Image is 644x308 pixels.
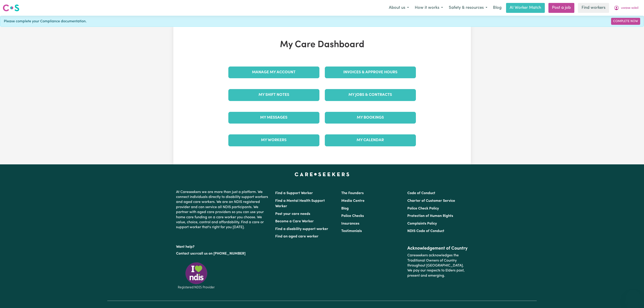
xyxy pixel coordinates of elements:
a: Complaints Policy [407,222,437,225]
img: Registered NDIS provider [176,262,217,290]
a: Find workers [578,3,609,13]
p: or [176,249,270,258]
p: Careseekers acknowledges the Traditional Owners of Country throughout [GEOGRAPHIC_DATA]. We pay o... [407,251,468,280]
a: Post your care needs [275,212,310,216]
h1: My Care Dashboard [226,39,419,50]
a: My Jobs & Contracts [325,89,416,101]
a: Police Checks [341,214,364,218]
a: AI Worker Match [506,3,545,13]
a: Blog [341,207,349,210]
a: Find a Support Worker [275,191,313,195]
a: Code of Conduct [407,191,435,195]
a: Find a disability support worker [275,227,328,231]
a: My Bookings [325,112,416,124]
button: About us [386,3,412,13]
img: Careseekers logo [3,4,19,12]
a: My Workers [228,134,319,146]
p: Want help? [176,243,270,249]
button: How it works [412,3,446,13]
a: Police Check Policy [407,207,439,210]
a: My Calendar [325,134,416,146]
a: Careseekers home page [295,172,349,176]
a: My Messages [228,112,319,124]
span: Please complete your Compliance documentation. [4,19,87,24]
a: Complete Now [611,18,640,25]
button: Safety & resources [446,3,490,13]
p: At Careseekers we are more than just a platform. We connect individuals directly to disability su... [176,188,270,232]
button: My Account [611,3,641,13]
h2: Acknowledgement of Country [407,246,468,251]
span: uwase soleil [621,6,638,11]
a: Media Centre [341,199,364,203]
a: Careseekers logo [3,3,19,13]
a: The Founders [341,191,364,195]
a: Find a Mental Health Support Worker [275,199,325,208]
a: Testimonials [341,229,362,233]
a: Blog [490,3,504,13]
a: Charter of Customer Service [407,199,455,203]
a: Contact us [176,252,194,255]
a: NDIS Code of Conduct [407,229,444,233]
a: Post a job [548,3,574,13]
iframe: Button to launch messaging window, conversation in progress [626,290,640,304]
a: My Shift Notes [228,89,319,101]
a: Protection of Human Rights [407,214,453,218]
a: Find an aged care worker [275,235,319,238]
a: call us on [PHONE_NUMBER] [197,252,245,255]
a: Become a Care Worker [275,220,314,223]
a: Insurances [341,222,359,225]
a: Manage My Account [228,67,319,78]
a: Invoices & Approve Hours [325,67,416,78]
